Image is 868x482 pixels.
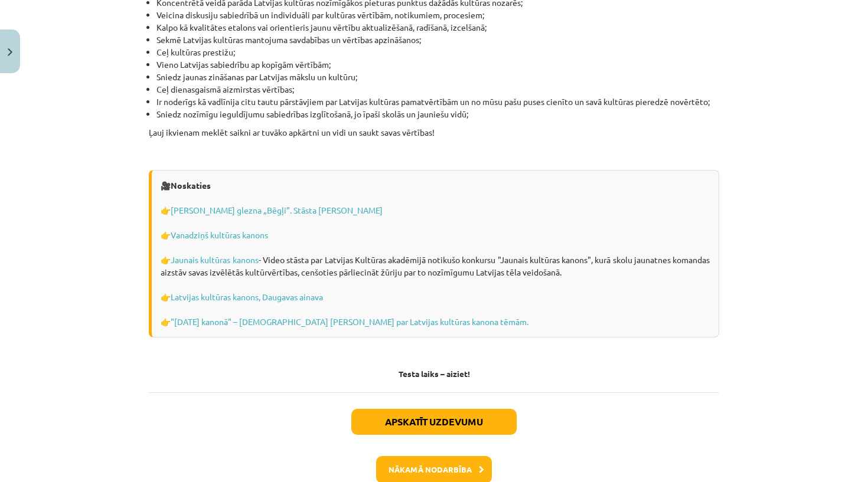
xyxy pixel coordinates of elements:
a: Latvijas kultūras kanons, Daugavas ainava [171,291,323,302]
li: Kalpo kā kvalitātes etalons vai orientieris jaunu vērtību aktualizēšanā, radīšanā, izcelšanā; [156,21,719,34]
div: 🎥 👉 👉 👉 - Video stāsta par Latvijas Kultūras akadēmijā notikušo konkursu "Jaunais kultūras kanons... [149,170,719,337]
button: Apskatīt uzdevumu [351,409,517,435]
li: Veicina diskusiju sabiedrībā un individuāli par kultūras vērtībām, notikumiem, procesiem; [156,9,719,21]
a: "[DATE] kanonā" – [DEMOGRAPHIC_DATA] [PERSON_NAME] par Latvijas kultūras kanona tēmām. [171,316,528,327]
a: [PERSON_NAME] glezna „Bēgļi”. Stāsta [PERSON_NAME] [171,205,383,215]
li: Ir noderīgs kā vadlīnija citu tautu pārstāvjiem par Latvijas kultūras pamatvērtībām un no mūsu pa... [156,96,719,108]
li: Sniedz jaunas zināšanas par Latvijas mākslu un kultūru; [156,71,719,83]
li: Ceļ kultūras prestižu; [156,46,719,58]
p: Ļauj ikvienam meklēt saikni ar tuvāko apkārtni un vidi un saukt savas vērtības! [149,126,719,139]
a: Jaunais kultūras kanons [171,254,258,265]
strong: Noskaties [171,180,211,191]
li: Sekmē Latvijas kultūras mantojuma savdabības un vērtības apzināšanos; [156,34,719,46]
li: Sniedz nozīmīgu ieguldījumu sabiedrības izglītošanā, jo īpaši skolās un jauniešu vidū; [156,108,719,120]
img: icon-close-lesson-0947bae3869378f0d4975bcd49f059093ad1ed9edebbc8119c70593378902aed.svg [8,48,12,56]
a: Vanadziņš kultūras kanons [171,229,268,240]
strong: Testa laiks – aiziet! [399,368,470,379]
li: Ceļ dienasgaismā aizmirstas vērtības; [156,83,719,96]
li: Vieno Latvijas sabiedrību ap kopīgām vērtībām; [156,58,719,71]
